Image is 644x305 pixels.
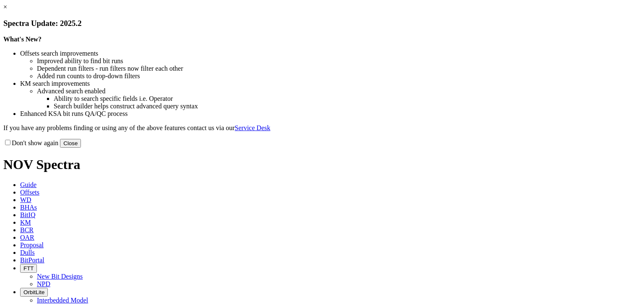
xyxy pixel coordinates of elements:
[20,204,37,211] span: BHAs
[37,297,88,304] a: Interbedded Model
[3,139,58,146] label: Don't show again
[20,211,35,218] span: BitIQ
[37,273,83,280] a: New Bit Designs
[20,241,44,249] span: Proposal
[3,124,641,132] p: If you have any problems finding or using any of the above features contact us via our
[54,103,641,110] li: Search builder helps construct advanced query syntax
[20,196,31,203] span: WD
[20,234,34,241] span: OAR
[20,181,36,188] span: Guide
[37,57,641,65] li: Improved ability to find bit runs
[20,256,44,264] span: BitPortal
[20,226,34,233] span: BCR
[3,157,641,172] h1: NOV Spectra
[235,124,270,131] a: Service Desk
[3,3,7,10] a: ×
[20,219,31,226] span: KM
[20,110,641,118] li: Enhanced KSA bit runs QA/QC process
[20,189,39,196] span: Offsets
[3,19,641,28] h3: Spectra Update: 2025.2
[37,72,641,80] li: Added run counts to drop-down filters
[20,249,35,256] span: Dulls
[3,36,42,43] strong: What's New?
[37,65,641,72] li: Dependent run filters - run filters now filter each other
[60,139,81,148] button: Close
[5,140,10,145] input: Don't show again
[54,95,641,103] li: Ability to search specific fields i.e. Operator
[37,87,641,95] li: Advanced search enabled
[37,280,50,287] a: NPD
[20,80,641,87] li: KM search improvements
[20,50,641,57] li: Offsets search improvements
[23,265,34,272] span: FTT
[23,289,44,295] span: OrbitLite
